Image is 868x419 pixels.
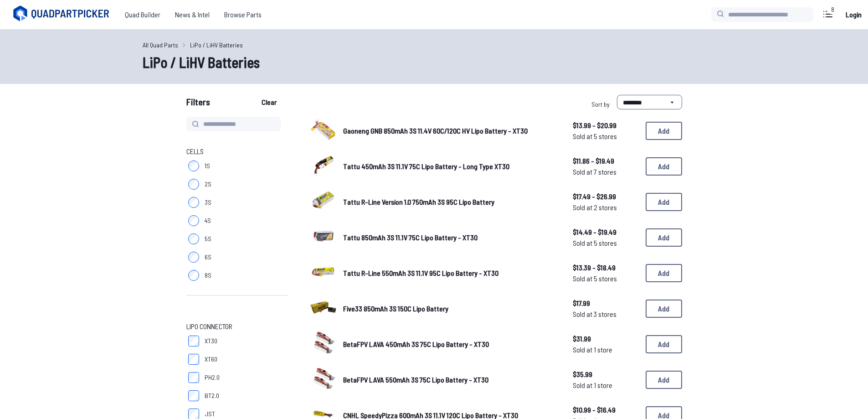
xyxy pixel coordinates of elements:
[343,197,494,206] span: Tattu R-Line Version 1.0 750mAh 3S 95C Lipo Battery
[186,146,204,157] span: Cells
[842,5,864,24] a: Login
[188,390,199,401] input: BT2.0
[188,179,199,190] input: 2S
[205,271,211,280] span: 8S
[646,335,682,353] button: Add
[310,259,336,287] a: image
[646,122,682,140] button: Add
[343,268,558,279] a: Tattu R-Line 550mAh 3S 11.1V 95C Lipo Battery - XT30
[310,117,336,145] a: image
[573,404,638,415] span: $10.99 - $16.49
[188,215,199,226] input: 4S
[310,188,336,213] img: image
[188,252,199,263] input: 6S
[573,166,638,177] span: Sold at 7 stores
[343,374,558,385] a: BetaFPV LAVA 550mAh 3S 75C Lipo Battery - XT30
[573,202,638,213] span: Sold at 2 stores
[646,371,682,389] button: Add
[646,193,682,211] button: Add
[343,339,558,350] a: BetaFPV LAVA 450mAh 3S 75C Lipo Battery - XT30
[188,336,199,347] input: XT30
[573,131,638,142] span: Sold at 5 stores
[310,295,336,323] a: image
[205,253,211,262] span: 6S
[205,409,215,419] span: JST
[573,155,638,166] span: $11.86 - $19.49
[646,264,682,282] button: Add
[343,269,498,277] span: Tattu R-Line 550mAh 3S 11.1V 95C Lipo Battery - XT30
[190,40,243,50] a: LiPo / LiHV Batteries
[186,95,210,113] span: Filters
[343,125,558,136] a: Gaoneng GNB 850mAh 3S 11.4V 60C/120C HV Lipo Battery - XT30
[186,321,232,332] span: LiPo Connector
[205,336,217,346] span: XT30
[343,340,489,348] span: BetaFPV LAVA 450mAh 3S 75C Lipo Battery - XT30
[188,372,199,383] input: PH2.0
[143,40,178,50] a: All Quad Parts
[343,303,558,314] a: Five33 850mAh 3S 150C Lipo Battery
[573,227,638,238] span: $14.49 - $19.49
[343,197,558,207] a: Tattu R-Line Version 1.0 750mAh 3S 95C Lipo Battery
[343,233,478,242] span: Tattu 850mAh 3S 11.1V 75C Lipo Battery - XT30
[646,157,682,176] button: Add
[573,120,638,131] span: $13.99 - $20.99
[188,233,199,244] input: 5S
[205,391,219,400] span: BT2.0
[573,333,638,344] span: $31.99
[646,228,682,247] button: Add
[310,259,336,285] img: image
[573,262,638,273] span: $13.39 - $18.49
[573,273,638,284] span: Sold at 5 stores
[188,197,199,208] input: 3S
[343,232,558,243] a: Tattu 850mAh 3S 11.1V 75C Lipo Battery - XT30
[573,369,638,380] span: $35.99
[310,117,336,142] img: image
[343,304,448,313] span: Five33 850mAh 3S 150C Lipo Battery
[217,5,269,24] a: Browse Parts
[573,309,638,320] span: Sold at 3 stores
[343,161,558,172] a: Tattu 450mAh 3S 11.1V 75C Lipo Battery - Long Type XT30
[205,355,217,364] span: XT60
[343,162,509,171] span: Tattu 450mAh 3S 11.1V 75C Lipo Battery - Long Type XT30
[310,152,336,181] a: image
[188,160,199,171] input: 1S
[617,95,682,109] select: Sort by
[573,344,638,355] span: Sold at 1 store
[573,298,638,309] span: $17.99
[205,198,211,207] span: 3S
[310,330,336,356] img: image
[188,354,199,365] input: XT60
[310,223,336,249] img: image
[343,126,528,135] span: Gaoneng GNB 850mAh 3S 11.4V 60C/120C HV Lipo Battery - XT30
[310,330,336,358] a: image
[205,234,211,243] span: 5S
[573,238,638,248] span: Sold at 5 stores
[188,270,199,281] input: 8S
[827,5,839,14] div: 8
[310,152,336,178] img: image
[591,100,610,108] span: Sort by
[310,295,336,320] img: image
[343,375,488,384] span: BetaFPV LAVA 550mAh 3S 75C Lipo Battery - XT30
[118,5,168,24] a: Quad Builder
[573,191,638,202] span: $17.49 - $26.99
[143,51,726,73] h1: LiPo / LiHV Batteries
[646,300,682,318] button: Add
[205,373,220,382] span: PH2.0
[310,366,336,391] img: image
[168,5,217,24] a: News & Intel
[573,380,638,391] span: Sold at 1 store
[310,366,336,394] a: image
[254,95,284,109] button: Clear
[205,216,211,225] span: 4S
[205,161,210,171] span: 1S
[310,223,336,252] a: image
[205,180,211,189] span: 2S
[310,188,336,216] a: image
